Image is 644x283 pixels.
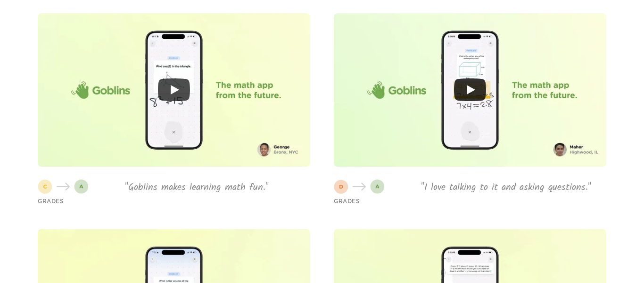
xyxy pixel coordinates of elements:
button: Play [158,78,190,101]
p: GRADES [38,197,64,206]
button: Play [454,78,486,101]
p: GRADES [334,197,360,206]
p: "I love talking to it and asking questions." [421,181,606,194]
p: "Goblins makes learning math fun." [125,181,310,194]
